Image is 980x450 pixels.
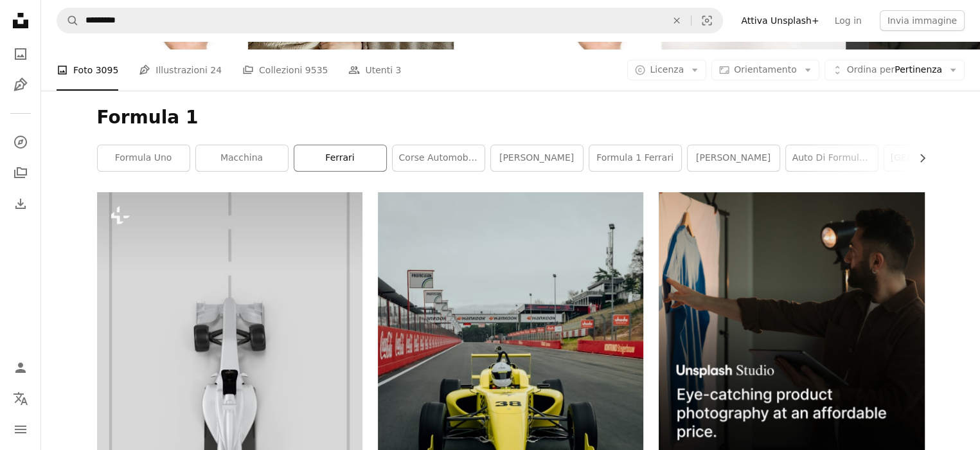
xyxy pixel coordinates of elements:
button: scorri la lista a destra [911,145,925,171]
a: corse automobilistiche [393,145,485,171]
button: Elimina [663,8,691,33]
a: Illustrazioni [8,72,33,98]
button: Ricerca visiva [691,8,722,33]
form: Trova visual in tutto il sito [57,8,723,33]
button: Orientamento [711,60,819,80]
a: Utenti 3 [348,50,401,91]
a: Cronologia download [8,191,33,217]
button: Licenza [627,60,706,80]
a: Log in [827,10,869,31]
button: Lingua [8,386,33,411]
a: Esplora [8,129,33,155]
span: Licenza [650,64,684,75]
a: Una vista dall'alto di un'auto da corsa bianca [97,386,362,397]
a: Foto [8,41,33,67]
button: Ordina perPertinenza [824,60,965,80]
a: [GEOGRAPHIC_DATA] [884,145,976,171]
a: Collezioni [8,160,33,186]
a: [PERSON_NAME] [491,145,583,171]
button: Menu [8,417,33,442]
button: Cerca su Unsplash [57,8,79,33]
span: Pertinenza [847,64,942,76]
span: 3 [396,63,402,77]
a: Formula Uno [98,145,190,171]
a: formula 1 ferrari [589,145,681,171]
span: Ordina per [847,64,895,75]
a: Auto F 1 gialla e nera su strada durante il giorno [378,386,643,397]
a: Illustrazioni 24 [139,50,222,91]
a: ferrari [294,145,386,171]
a: Attiva Unsplash+ [733,10,826,31]
button: Invia immagine [880,10,965,31]
h1: Formula 1 [97,106,925,129]
a: auto di formula 1 [786,145,878,171]
a: Collezioni 9535 [242,50,328,91]
span: 24 [210,63,222,77]
a: [PERSON_NAME] [688,145,780,171]
a: Accedi / Registrati [8,355,33,381]
span: 9535 [305,63,328,77]
span: Orientamento [734,64,796,75]
a: macchina [196,145,288,171]
a: Home — Unsplash [8,8,33,36]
